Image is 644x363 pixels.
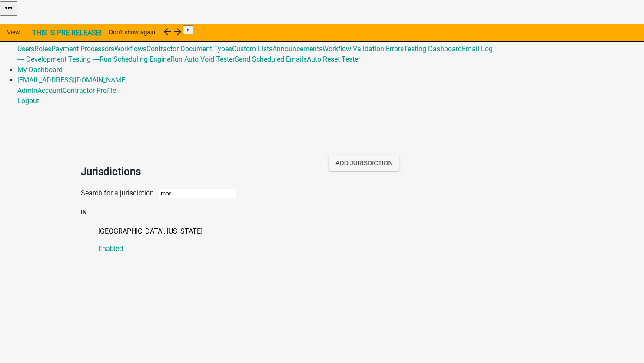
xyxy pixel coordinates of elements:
p: [GEOGRAPHIC_DATA], [US_STATE] [98,226,563,237]
a: Send Scheduled Emails [235,55,307,63]
a: Logout [17,97,39,105]
a: Auto Reset Tester [307,55,360,63]
a: [GEOGRAPHIC_DATA], [US_STATE]Enabled [98,226,563,254]
a: Run Scheduling Engine [100,55,170,63]
i: arrow_forward [173,26,183,37]
button: Add Jurisdiction [329,155,399,171]
button: Don't show again [102,24,162,40]
a: Admin [17,24,37,32]
div: [EMAIL_ADDRESS][DOMAIN_NAME] [17,86,644,106]
a: Run Auto Void Tester [170,55,235,63]
a: Custom Lists [232,45,272,53]
a: ---- Development Testing ---- [17,55,100,63]
a: Contractor Profile [63,86,116,95]
strong: THIS IS PRE-RELEASE! [32,29,102,37]
div: Global15 [17,44,644,65]
a: Workflow Validation Errors [322,45,404,53]
a: My Dashboard [17,66,63,74]
a: Email Log [462,45,493,53]
a: Admin [17,86,37,95]
a: Account [37,86,63,95]
a: Users [17,45,34,53]
a: Contractor Document Types [146,45,232,53]
span: × [186,26,190,33]
p: Enabled [98,244,563,254]
a: Payment Processors [51,45,114,53]
button: Close [183,25,193,34]
label: Search for a jurisdiction... [81,189,159,197]
i: arrow_back [162,26,173,37]
a: Testing Dashboard [404,45,462,53]
a: Announcements [272,45,322,53]
a: Workflows [114,45,146,53]
a: [EMAIL_ADDRESS][DOMAIN_NAME] [17,76,127,84]
h2: Jurisdictions [81,164,315,179]
h5: IN [81,208,563,217]
i: more_horiz [3,3,14,13]
a: Roles [34,45,51,53]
